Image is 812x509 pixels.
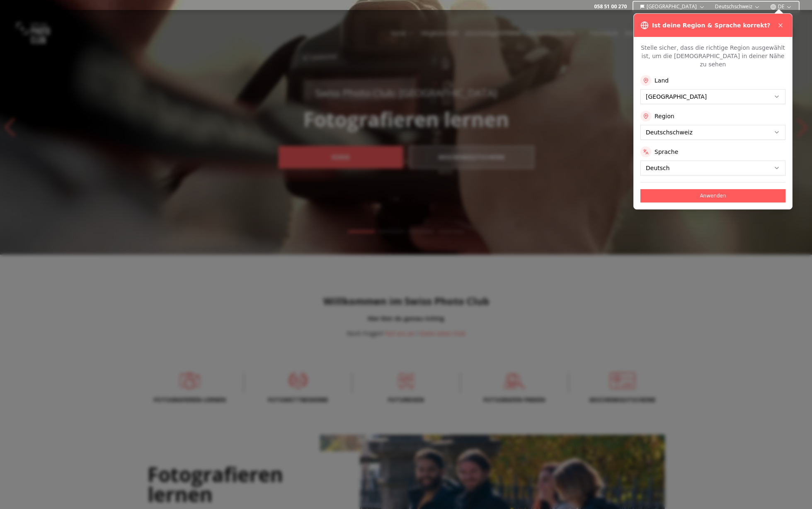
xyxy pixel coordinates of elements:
[654,76,669,85] label: Land
[640,44,785,68] p: Stelle sicher, dass die richtige Region ausgewählt ist, um die [DEMOGRAPHIC_DATA] in deiner Nähe ...
[594,3,627,10] a: 058 51 00 270
[640,189,785,202] button: Anwenden
[637,2,708,12] button: [GEOGRAPHIC_DATA]
[654,148,678,156] label: Sprache
[767,2,795,12] button: DE
[652,21,770,29] h3: Ist deine Region & Sprache korrekt?
[654,112,674,120] label: Region
[712,2,764,12] button: Deutschschweiz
